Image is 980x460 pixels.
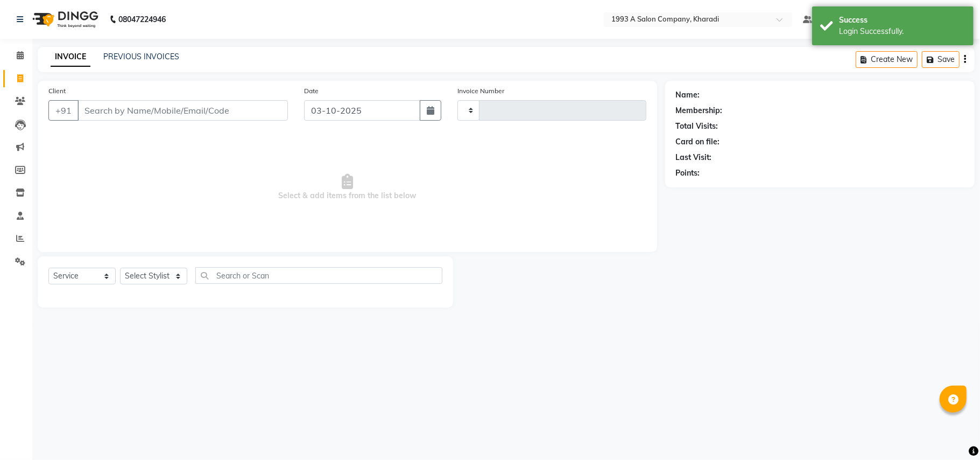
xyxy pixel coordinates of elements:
[676,89,700,101] div: Name:
[195,267,442,284] input: Search or Scan
[839,15,965,26] div: Success
[48,100,79,121] button: +91
[856,51,918,68] button: Create New
[676,136,720,148] div: Card on file:
[77,100,288,121] input: Search by Name/Mobile/Email/Code
[27,4,101,34] img: logo
[922,51,960,68] button: Save
[51,47,90,67] a: INVOICE
[839,26,965,37] div: Login Successfully.
[676,152,712,163] div: Last Visit:
[457,86,504,96] label: Invoice Number
[118,4,166,34] b: 08047224946
[676,105,723,116] div: Membership:
[103,52,179,61] a: PREVIOUS INVOICES
[48,86,66,96] label: Client
[304,86,319,96] label: Date
[676,168,700,179] div: Points:
[676,121,718,132] div: Total Visits:
[48,134,646,241] span: Select & add items from the list below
